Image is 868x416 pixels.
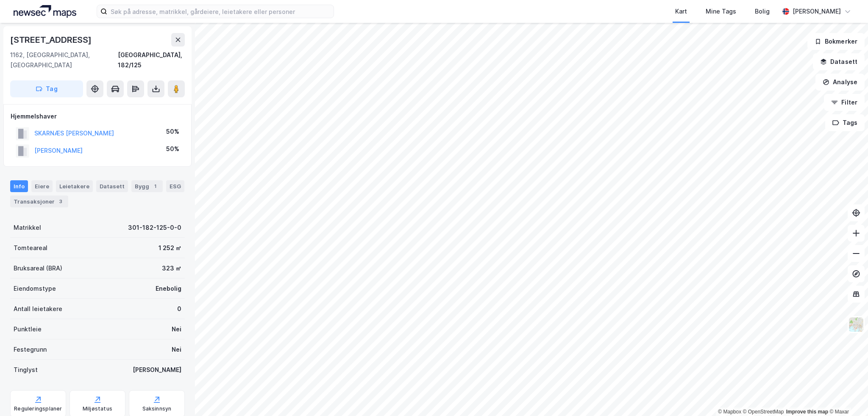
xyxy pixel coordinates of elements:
div: Mine Tags [706,6,736,17]
div: Saksinnsyn [142,405,172,412]
img: logo.a4113a55bc3d86da70a041830d287a7e.svg [14,5,76,18]
div: [PERSON_NAME] [133,365,181,375]
div: Datasett [96,180,128,192]
div: Transaksjoner [10,196,68,207]
div: Nei [172,344,181,355]
div: 0 [177,304,181,314]
div: Eiendomstype [14,284,56,294]
div: Hjemmelshaver [11,111,184,121]
div: Festegrunn [14,344,47,355]
div: Tomteareal [14,243,47,253]
div: Nei [172,324,181,334]
div: Bolig [755,6,770,17]
div: Antall leietakere [14,304,62,314]
div: 3 [56,197,65,206]
div: Miljøstatus [83,405,112,412]
div: ESG [166,180,184,192]
div: Bruksareal (BRA) [14,263,62,273]
button: Filter [824,94,865,111]
img: Z [848,317,864,333]
button: Tags [825,114,865,131]
div: Tinglyst [14,365,38,375]
a: OpenStreetMap [743,409,784,415]
a: Improve this map [786,409,828,415]
iframe: Chat Widget [826,375,868,416]
div: 50% [166,127,179,137]
div: Enebolig [156,284,181,294]
div: 1162, [GEOGRAPHIC_DATA], [GEOGRAPHIC_DATA] [10,50,118,70]
div: [STREET_ADDRESS] [10,33,93,47]
div: [PERSON_NAME] [793,6,841,17]
div: 323 ㎡ [162,263,181,273]
div: 1 [151,182,159,190]
div: Reguleringsplaner [14,405,62,412]
div: Eiere [31,180,53,192]
div: Punktleie [14,324,42,334]
div: 301-182-125-0-0 [128,223,181,233]
div: Leietakere [56,180,93,192]
div: 50% [166,144,179,154]
button: Bokmerker [807,33,865,50]
a: Mapbox [718,409,741,415]
div: Kart [675,6,687,17]
div: Kontrollprogram for chat [826,375,868,416]
button: Analyse [815,74,865,91]
div: Bygg [131,180,163,192]
div: Matrikkel [14,223,41,233]
div: [GEOGRAPHIC_DATA], 182/125 [118,50,185,70]
button: Datasett [813,53,865,70]
button: Tag [10,80,83,97]
div: Info [10,180,28,192]
div: 1 252 ㎡ [159,243,181,253]
input: Søk på adresse, matrikkel, gårdeiere, leietakere eller personer [107,5,334,18]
